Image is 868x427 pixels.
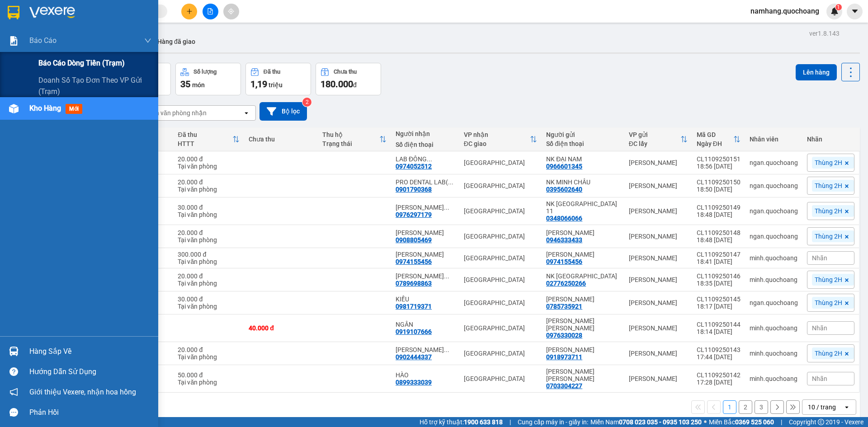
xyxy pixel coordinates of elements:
[464,375,537,382] div: [GEOGRAPHIC_DATA]
[629,159,688,166] div: [PERSON_NAME]
[546,280,586,287] div: 02776250266
[396,272,455,280] div: NGUYỄN THANH PHONG ( TOÀN MỸ )
[181,4,197,19] button: plus
[809,28,840,38] div: ver 1.8.143
[178,303,240,310] div: Tại văn phòng
[464,324,537,332] div: [GEOGRAPHIC_DATA]
[178,251,240,258] div: 300.000 đ
[629,299,688,306] div: [PERSON_NAME]
[629,276,688,283] div: [PERSON_NAME]
[396,371,455,379] div: HÀO
[186,8,193,14] span: plus
[396,321,455,328] div: NGÂN
[815,276,842,284] span: Thùng 2H
[178,258,240,265] div: Tại văn phòng
[629,350,688,357] div: [PERSON_NAME]
[396,236,432,244] div: 0908805469
[29,365,151,379] div: Hướng dẫn sử dụng
[180,79,190,89] span: 35
[38,75,151,97] span: Doanh số tạo đơn theo VP gửi (trạm)
[815,182,842,190] span: Thùng 2H
[178,204,240,211] div: 30.000 đ
[8,6,19,19] img: logo-vxr
[546,140,619,147] div: Số điện thoại
[697,140,733,147] div: Ngày ĐH
[697,211,741,218] div: 18:48 [DATE]
[38,57,125,69] span: Báo cáo dòng tiền (trạm)
[709,417,774,427] span: Miền Bắc
[444,346,449,353] span: ...
[546,296,619,303] div: BÙI MINH SANG
[697,178,741,186] div: CL1109250150
[750,276,798,283] div: minh.quochoang
[812,324,827,332] span: Nhãn
[396,346,455,353] div: NGUYỄN CÔNG THẢO
[750,136,798,143] div: Nhân viên
[178,211,240,218] div: Tại văn phòng
[851,7,859,15] span: caret-down
[843,404,850,411] svg: open
[203,4,218,19] button: file-add
[178,353,240,361] div: Tại văn phòng
[396,141,455,148] div: Số điện thoại
[396,186,432,193] div: 0901790368
[396,178,455,186] div: PRO DENTAL LAB( TRẦN QUANG TRUNG)
[750,159,798,166] div: ngan.quochoang
[207,8,213,14] span: file-add
[835,4,842,10] sup: 1
[629,254,688,262] div: [PERSON_NAME]
[396,204,455,211] div: NGUYỄN THANH TÙNG (LABO TUẤN ANH)
[692,127,745,151] th: Toggle SortBy
[178,155,240,163] div: 20.000 đ
[697,229,741,236] div: CL1109250148
[464,159,537,166] div: [GEOGRAPHIC_DATA]
[697,204,741,211] div: CL1109250149
[243,109,250,117] svg: open
[750,350,798,357] div: minh.quochoang
[66,104,82,114] span: mới
[178,272,240,280] div: 20.000 đ
[464,131,530,138] div: VP nhận
[396,303,432,310] div: 0981719371
[546,258,582,265] div: 0974155456
[444,272,449,280] span: ...
[144,37,151,44] span: down
[697,155,741,163] div: CL1109250151
[546,186,582,193] div: 0395602640
[518,417,588,427] span: Cung cấp máy in - giấy in:
[178,186,240,193] div: Tại văn phòng
[750,375,798,382] div: minh.quochoang
[9,347,19,356] img: warehouse-icon
[396,155,455,163] div: LAB ĐÔNG PHƯƠNG( TRẦN VĂN ĐÔNG )
[546,131,619,138] div: Người gửi
[781,417,782,427] span: |
[178,163,240,170] div: Tại văn phòng
[697,328,741,335] div: 18:14 [DATE]
[178,371,240,379] div: 50.000 đ
[459,127,542,151] th: Toggle SortBy
[697,186,741,193] div: 18:50 [DATE]
[302,98,311,107] sup: 2
[464,207,537,215] div: [GEOGRAPHIC_DATA]
[245,63,311,95] button: Đã thu1,19 triệu
[396,130,455,137] div: Người nhận
[815,232,842,240] span: Thùng 2H
[546,303,582,310] div: 0785735921
[815,299,842,307] span: Thùng 2H
[464,299,537,306] div: [GEOGRAPHIC_DATA]
[697,346,741,353] div: CL1109250143
[815,349,842,357] span: Thùng 2H
[624,127,692,151] th: Toggle SortBy
[178,346,240,353] div: 20.000 đ
[546,332,582,339] div: 0976330028
[546,155,619,163] div: NK ĐẠI NAM
[546,272,619,280] div: NK SÀI GÒN
[629,140,680,147] div: ĐC lấy
[396,353,432,361] div: 0902444337
[697,353,741,361] div: 17:44 [DATE]
[619,418,702,426] strong: 0708 023 035 - 0935 103 250
[322,131,379,138] div: Thu hộ
[192,81,205,89] span: món
[629,233,688,240] div: [PERSON_NAME]
[464,276,537,283] div: [GEOGRAPHIC_DATA]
